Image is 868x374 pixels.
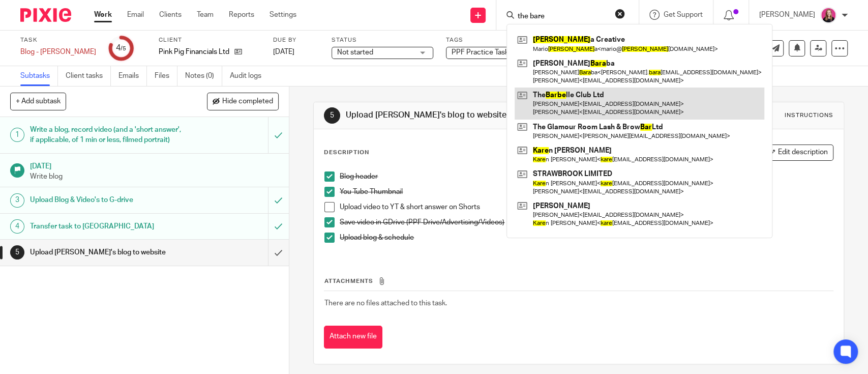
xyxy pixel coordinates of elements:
label: Client [159,36,260,44]
div: Instructions [785,111,833,120]
div: 5 [10,245,24,260]
div: 1 [10,128,24,142]
img: Pixie [20,8,71,22]
p: Pink Pig Financials Ltd [159,47,229,57]
div: 5 [324,107,340,124]
button: Hide completed [207,93,279,110]
a: Emails [118,66,147,86]
label: Status [332,36,433,44]
div: Blog - Caroline [20,47,96,57]
span: Not started [337,49,373,56]
h1: [DATE] [30,159,279,171]
p: Upload blog & schedule [340,233,832,243]
span: [DATE] [273,48,294,55]
a: Audit logs [230,66,269,86]
span: PPF Practice Tasks [452,49,512,56]
a: Files [155,66,177,86]
label: Tags [446,36,548,44]
div: 3 [10,193,24,208]
button: Attach new file [324,326,382,349]
a: Subtasks [20,66,58,86]
p: You Tube Thumbnail [340,187,832,197]
a: Reports [229,10,254,20]
small: /5 [121,46,126,51]
label: Due by [273,36,319,44]
span: Hide completed [222,98,273,106]
img: Team%20headshots.png [820,7,836,23]
a: Client tasks [66,66,111,86]
h1: Write a blog, record video (and a 'short answer', if applicable, of 1 min or less, filmed portrait) [30,122,182,148]
p: Save video in GDrive (PPF Drive/Advertising/Videos) [340,217,832,227]
div: 4 [10,219,24,234]
span: There are no files attached to this task. [324,300,447,307]
p: [PERSON_NAME] [759,10,815,20]
div: Blog - [PERSON_NAME] [20,47,96,57]
button: Clear [615,9,625,19]
span: Get Support [664,11,703,18]
div: 4 [116,42,126,54]
a: Team [197,10,214,20]
p: Blog header [340,171,832,182]
p: Description [324,149,369,157]
a: Settings [270,10,296,20]
h1: Upload [PERSON_NAME]'s blog to website [30,245,182,260]
span: Attachments [324,278,373,284]
a: Email [127,10,144,20]
p: Upload video to YT & short answer on Shorts [340,202,832,212]
h1: Transfer task to [GEOGRAPHIC_DATA] [30,219,182,234]
label: Task [20,36,96,44]
h1: Upload [PERSON_NAME]'s blog to website [346,110,601,121]
a: Notes (0) [185,66,222,86]
a: Clients [159,10,182,20]
p: Write blog [30,171,279,182]
h1: Upload Blog & Video's to G-drive [30,192,182,208]
button: Edit description [762,145,833,161]
a: Work [94,10,112,20]
input: Search [517,12,608,21]
button: + Add subtask [10,93,66,110]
